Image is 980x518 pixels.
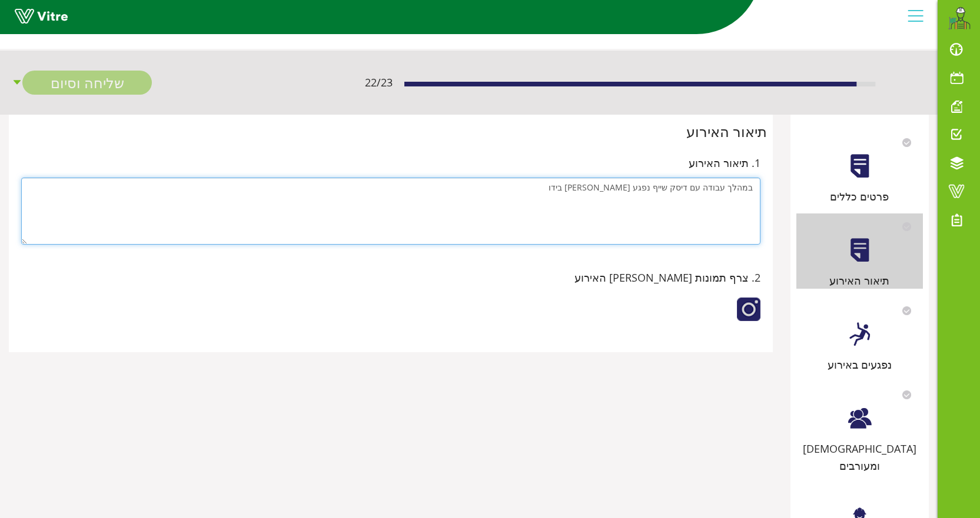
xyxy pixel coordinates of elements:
span: caret-down [12,71,22,95]
textarea: במהלך עבודה עם דיסק שייף נפגע [PERSON_NAME] בידו [21,178,760,245]
img: b8466803-617e-4619-bd77-a6de341b0823.png [948,6,971,29]
span: 2. צרף תמונות [PERSON_NAME] האירוע [574,269,760,286]
div: תיאור האירוע [796,272,923,289]
span: 1. תיאור האירוע [689,155,760,171]
span: 22 / 23 [365,74,393,91]
div: נפגעים באירוע [796,356,923,373]
div: [DEMOGRAPHIC_DATA] ומעורבים [796,440,923,474]
div: תיאור האירוע [15,121,767,143]
div: פרטים כללים [796,188,923,205]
